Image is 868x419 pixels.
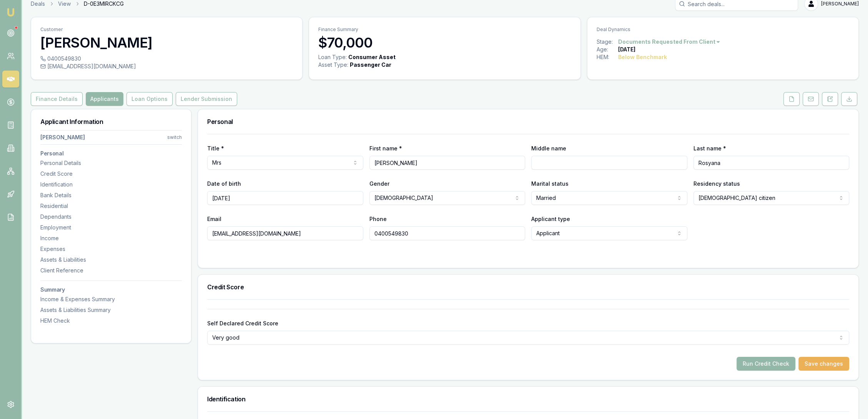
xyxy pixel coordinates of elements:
[125,92,174,106] a: Loan Options
[369,180,389,187] label: Gender
[597,38,618,46] div: Stage:
[597,26,849,33] p: Deal Dynamics
[207,284,849,290] h3: Credit Score
[207,320,278,327] label: Self Declared Credit Score
[798,357,849,371] button: Save changes
[167,134,182,140] div: switch
[40,170,182,178] div: Credit Score
[207,191,363,205] input: DD/MM/YYYY
[86,92,123,106] button: Applicants
[597,46,618,53] div: Age:
[369,216,387,222] label: Phone
[318,26,571,33] p: Finance Summary
[6,8,15,17] img: emu-icon-u.png
[40,191,182,199] div: Bank Details
[40,55,293,63] div: 0400549830
[40,119,182,125] h3: Applicant Information
[693,180,740,187] label: Residency status
[40,256,182,264] div: Assets & Liabilities
[174,92,239,106] a: Lender Submission
[348,53,396,61] div: Consumer Asset
[737,357,795,371] button: Run Credit Check
[531,180,569,187] label: Marital status
[40,306,182,314] div: Assets & Liabilities Summary
[40,159,182,167] div: Personal Details
[40,287,182,292] h3: Summary
[369,145,402,152] label: First name *
[176,92,237,106] button: Lender Submission
[40,245,182,253] div: Expenses
[40,295,182,303] div: Income & Expenses Summary
[40,213,182,221] div: Dependants
[618,53,667,61] div: Below Benchmark
[531,145,566,152] label: Middle name
[40,134,85,141] div: [PERSON_NAME]
[40,317,182,325] div: HEM Check
[693,145,726,152] label: Last name *
[207,145,224,152] label: Title *
[618,38,721,46] button: Documents Requested From Client
[40,63,293,70] div: [EMAIL_ADDRESS][DOMAIN_NAME]
[207,180,241,187] label: Date of birth
[318,35,571,50] h3: $70,000
[31,92,83,106] button: Finance Details
[40,26,293,33] p: Customer
[369,226,525,240] input: 0431 234 567
[318,61,348,69] div: Asset Type :
[40,181,182,188] div: Identification
[207,119,849,125] h3: Personal
[84,92,125,106] a: Applicants
[821,1,859,7] span: [PERSON_NAME]
[40,267,182,274] div: Client Reference
[31,92,84,106] a: Finance Details
[207,396,849,402] h3: Identification
[318,53,347,61] div: Loan Type:
[40,234,182,242] div: Income
[40,35,293,50] h3: [PERSON_NAME]
[40,224,182,231] div: Employment
[350,61,391,69] div: Passenger Car
[207,216,221,222] label: Email
[597,53,618,61] div: HEM:
[618,46,635,53] div: [DATE]
[126,92,173,106] button: Loan Options
[40,151,182,156] h3: Personal
[531,216,570,222] label: Applicant type
[40,202,182,210] div: Residential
